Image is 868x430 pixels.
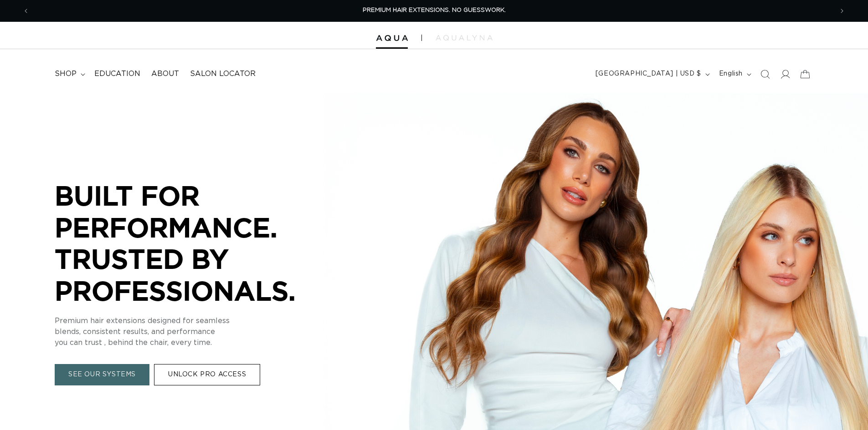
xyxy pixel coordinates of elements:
[55,338,328,349] p: you can trust , behind the chair, every time.
[49,64,89,84] summary: shop
[714,66,755,83] button: English
[151,69,179,79] span: About
[16,2,36,20] button: Previous announcement
[146,64,185,84] a: About
[55,316,328,327] p: Premium hair extensions designed for seamless
[755,64,775,84] summary: Search
[832,2,852,20] button: Next announcement
[190,69,256,79] span: Salon Locator
[376,35,408,41] img: Aqua Hair Extensions
[719,69,743,79] span: English
[55,180,328,306] p: BUILT FOR PERFORMANCE. TRUSTED BY PROFESSIONALS.
[55,364,149,386] a: SEE OUR SYSTEMS
[436,35,493,40] img: aqualyna.com
[154,364,260,386] a: UNLOCK PRO ACCESS
[590,66,714,83] button: [GEOGRAPHIC_DATA] | USD $
[185,64,261,84] a: Salon Locator
[55,69,77,79] span: shop
[89,64,146,84] a: Education
[55,327,328,338] p: blends, consistent results, and performance
[94,69,140,79] span: Education
[596,69,701,79] span: [GEOGRAPHIC_DATA] | USD $
[363,7,506,13] span: PREMIUM HAIR EXTENSIONS. NO GUESSWORK.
